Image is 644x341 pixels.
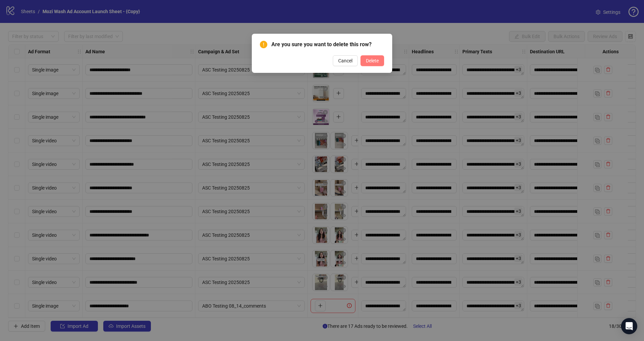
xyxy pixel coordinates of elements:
[271,40,384,49] span: Are you sure you want to delete this row?
[338,58,352,63] span: Cancel
[360,55,384,66] button: Delete
[621,318,637,334] div: Open Intercom Messenger
[333,55,358,66] button: Cancel
[366,58,379,63] span: Delete
[260,41,267,48] span: exclamation-circle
